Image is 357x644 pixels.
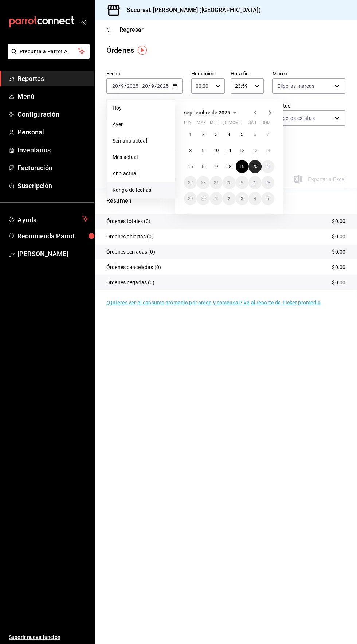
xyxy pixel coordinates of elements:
[188,196,193,201] abbr: 29 de septiembre de 2025
[223,120,266,128] abbr: jueves
[262,128,274,141] button: 7 de septiembre de 2025
[113,186,169,194] span: Rango de fechas
[184,128,197,141] button: 1 de septiembre de 2025
[17,231,89,241] span: Recomienda Parrot
[197,176,209,189] button: 23 de septiembre de 2025
[112,83,118,89] input: --
[277,82,314,90] span: Elige las marcas
[106,196,345,205] p: Resumen
[106,233,154,241] p: Órdenes abiertas (0)
[121,6,261,15] h3: Sucursal: [PERSON_NAME] ([GEOGRAPHIC_DATA])
[17,145,89,155] span: Inventarios
[332,279,345,286] p: $0.00
[272,103,345,108] label: Estatus
[262,144,274,157] button: 14 de septiembre de 2025
[17,214,79,223] span: Ayuda
[210,128,223,141] button: 3 de septiembre de 2025
[106,71,183,76] label: Fecha
[252,180,257,185] abbr: 27 de septiembre de 2025
[227,164,231,169] abbr: 18 de septiembre de 2025
[214,180,219,185] abbr: 24 de septiembre de 2025
[118,83,121,89] span: /
[252,148,257,153] abbr: 13 de septiembre de 2025
[240,164,244,169] abbr: 19 de septiembre de 2025
[241,132,243,137] abbr: 5 de septiembre de 2025
[106,279,155,286] p: Órdenes negadas (0)
[184,110,230,116] span: septiembre de 2025
[236,176,248,189] button: 26 de septiembre de 2025
[124,83,126,89] span: /
[252,164,257,169] abbr: 20 de septiembre de 2025
[188,164,193,169] abbr: 15 de septiembre de 2025
[254,196,256,201] abbr: 4 de octubre de 2025
[184,160,197,173] button: 15 de septiembre de 2025
[228,196,231,201] abbr: 2 de octubre de 2025
[236,160,248,173] button: 19 de septiembre de 2025
[248,120,256,128] abbr: sábado
[262,160,274,173] button: 21 de septiembre de 2025
[184,176,197,189] button: 22 de septiembre de 2025
[197,120,205,128] abbr: martes
[236,120,242,128] abbr: viernes
[262,120,271,128] abbr: domingo
[106,26,144,33] button: Regresar
[5,53,90,61] a: Pregunta a Parrot AI
[138,46,147,55] img: Tooltip marker
[17,109,89,119] span: Configuración
[197,144,209,157] button: 9 de septiembre de 2025
[223,160,235,173] button: 18 de septiembre de 2025
[17,127,89,137] span: Personal
[248,192,261,205] button: 4 de octubre de 2025
[223,128,235,141] button: 4 de septiembre de 2025
[188,180,193,185] abbr: 22 de septiembre de 2025
[202,148,205,153] abbr: 9 de septiembre de 2025
[236,192,248,205] button: 3 de octubre de 2025
[262,176,274,189] button: 28 de septiembre de 2025
[266,164,270,169] abbr: 21 de septiembre de 2025
[266,180,270,185] abbr: 28 de septiembre de 2025
[184,144,197,157] button: 8 de septiembre de 2025
[228,132,231,137] abbr: 4 de septiembre de 2025
[197,192,209,205] button: 30 de septiembre de 2025
[197,160,209,173] button: 16 de septiembre de 2025
[254,132,256,137] abbr: 6 de septiembre de 2025
[240,148,244,153] abbr: 12 de septiembre de 2025
[189,132,192,137] abbr: 1 de septiembre de 2025
[201,196,205,201] abbr: 30 de septiembre de 2025
[227,180,231,185] abbr: 25 de septiembre de 2025
[9,633,89,641] span: Sugerir nueva función
[184,120,192,128] abbr: lunes
[223,176,235,189] button: 25 de septiembre de 2025
[148,83,150,89] span: /
[8,44,90,59] button: Pregunta a Parrot AI
[17,163,89,173] span: Facturación
[236,128,248,141] button: 5 de septiembre de 2025
[262,192,274,205] button: 5 de octubre de 2025
[17,249,89,259] span: [PERSON_NAME]
[106,248,155,256] p: Órdenes cerradas (0)
[241,196,243,201] abbr: 3 de octubre de 2025
[272,71,345,76] label: Marca
[215,196,217,201] abbr: 1 de octubre de 2025
[210,160,223,173] button: 17 de septiembre de 2025
[113,170,169,177] span: Año actual
[332,218,345,225] p: $0.00
[236,144,248,157] button: 12 de septiembre de 2025
[267,196,269,201] abbr: 5 de octubre de 2025
[214,164,219,169] abbr: 17 de septiembre de 2025
[248,160,261,173] button: 20 de septiembre de 2025
[227,148,231,153] abbr: 11 de septiembre de 2025
[332,248,345,256] p: $0.00
[113,104,169,112] span: Hoy
[140,83,141,89] span: -
[210,120,217,128] abbr: miércoles
[80,19,86,25] button: open_drawer_menu
[106,300,321,305] a: ¿Quieres ver el consumo promedio por orden y comensal? Ve al reporte de Ticket promedio
[106,218,151,225] p: Órdenes totales (0)
[106,264,161,271] p: Órdenes canceladas (0)
[17,91,89,101] span: Menú
[332,264,345,271] p: $0.00
[267,132,269,137] abbr: 7 de septiembre de 2025
[332,233,345,241] p: $0.00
